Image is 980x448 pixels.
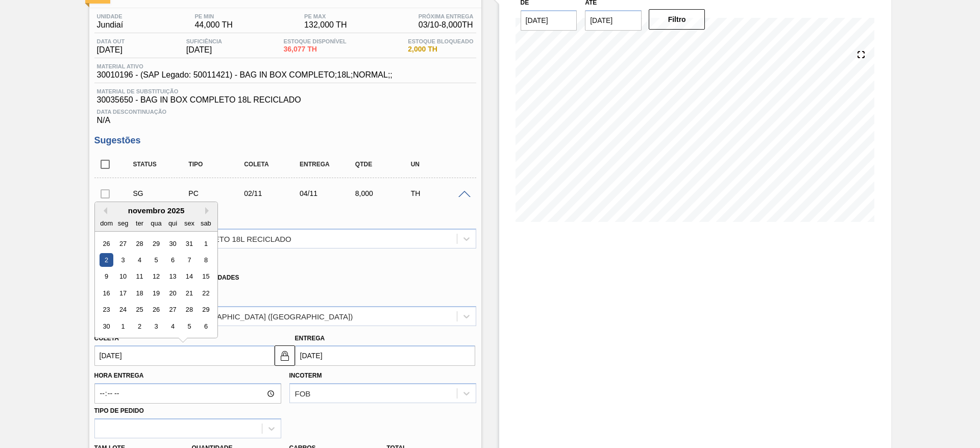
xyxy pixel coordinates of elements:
[304,13,347,19] span: PE MAX
[94,407,144,414] label: Tipo de pedido
[408,161,470,168] div: UN
[132,303,146,317] div: Choose terça-feira, 25 de novembro de 2025
[182,216,196,230] div: sex
[165,303,179,317] div: Choose quinta-feira, 27 de novembro de 2025
[132,216,146,230] div: ter
[116,303,130,317] div: Choose segunda-feira, 24 de novembro de 2025
[295,389,311,398] div: FOB
[194,20,232,30] span: 44,000 TH
[100,207,107,214] button: Previous Month
[165,216,179,230] div: qui
[116,270,130,284] div: Choose segunda-feira, 10 de novembro de 2025
[279,350,291,362] img: locked
[97,95,474,105] span: 30035650 - BAG IN BOX COMPLETO 18L RECICLADO
[98,235,214,335] div: month 2025-11
[94,368,281,383] label: Hora Entrega
[408,189,470,197] div: TH
[297,189,359,197] div: 04/11/2025
[132,237,146,251] div: Choose terça-feira, 28 de outubro de 2025
[241,189,303,197] div: 02/11/2025
[116,253,130,267] div: Choose segunda-feira, 3 de novembro de 2025
[199,286,212,300] div: Choose sábado, 22 de novembro de 2025
[100,270,113,284] div: Choose domingo, 9 de novembro de 2025
[132,270,146,284] div: Choose terça-feira, 11 de novembro de 2025
[199,253,212,267] div: Choose sábado, 8 de novembro de 2025
[97,88,474,94] span: Material de Substituição
[165,253,179,267] div: Choose quinta-feira, 6 de novembro de 2025
[132,286,146,300] div: Choose terça-feira, 18 de novembro de 2025
[149,270,163,284] div: Choose quarta-feira, 12 de novembro de 2025
[186,189,248,197] div: Pedido de Compra
[585,10,642,31] input: dd/mm/yyyy
[165,319,179,333] div: Choose quinta-feira, 4 de dezembro de 2025
[95,206,217,215] div: novembro 2025
[295,345,475,366] input: dd/mm/yyyy
[116,286,130,300] div: Choose segunda-feira, 17 de novembro de 2025
[131,189,192,197] div: Sugestão Criada
[97,70,393,80] span: 30010196 - (SAP Legado: 50011421) - BAG IN BOX COMPLETO;18L;NORMAL;;
[132,319,146,333] div: Choose terça-feira, 2 de dezembro de 2025
[97,13,124,19] span: Unidade
[241,161,303,168] div: Coleta
[165,270,179,284] div: Choose quinta-feira, 13 de novembro de 2025
[149,237,163,251] div: Choose quarta-feira, 29 de outubro de 2025
[419,13,474,19] span: Próxima Entrega
[97,45,125,55] span: [DATE]
[194,13,232,19] span: PE MIN
[419,20,474,30] span: 03/10 - 8,000 TH
[182,319,196,333] div: Choose sexta-feira, 5 de dezembro de 2025
[182,253,196,267] div: Choose sexta-feira, 7 de novembro de 2025
[408,45,473,53] span: 2,000 TH
[116,319,130,333] div: Choose segunda-feira, 1 de dezembro de 2025
[149,303,163,317] div: Choose quarta-feira, 26 de novembro de 2025
[199,303,212,317] div: Choose sábado, 29 de novembro de 2025
[297,161,359,168] div: Entrega
[649,9,705,30] button: Filtro
[149,286,163,300] div: Choose quarta-feira, 19 de novembro de 2025
[165,286,179,300] div: Choose quinta-feira, 20 de novembro de 2025
[186,38,222,44] span: Suficiência
[100,312,353,320] div: A - 327983 - SCHOLLE - [GEOGRAPHIC_DATA] ([GEOGRAPHIC_DATA])
[116,216,130,230] div: seg
[100,319,113,333] div: Choose domingo, 30 de novembro de 2025
[100,237,113,251] div: Choose domingo, 26 de outubro de 2025
[132,253,146,267] div: Choose terça-feira, 4 de novembro de 2025
[199,270,212,284] div: Choose sábado, 15 de novembro de 2025
[97,63,393,69] span: Material ativo
[182,237,196,251] div: Choose sexta-feira, 31 de outubro de 2025
[97,109,474,115] span: Data Descontinuação
[131,161,192,168] div: Status
[149,319,163,333] div: Choose quarta-feira, 3 de dezembro de 2025
[100,253,113,267] div: Choose domingo, 2 de novembro de 2025
[116,237,130,251] div: Choose segunda-feira, 27 de outubro de 2025
[205,207,212,214] button: Next Month
[182,270,196,284] div: Choose sexta-feira, 14 de novembro de 2025
[304,20,347,30] span: 132,000 TH
[100,303,113,317] div: Choose domingo, 23 de novembro de 2025
[94,345,275,366] input: dd/mm/yyyy
[97,20,124,30] span: Jundiaí
[94,135,476,146] h3: Sugestões
[275,345,295,366] button: locked
[149,253,163,267] div: Choose quarta-feira, 5 de novembro de 2025
[284,45,347,53] span: 36,077 TH
[149,216,163,230] div: qua
[186,45,222,55] span: [DATE]
[408,38,473,44] span: Estoque Bloqueado
[295,335,325,342] label: Entrega
[100,286,113,300] div: Choose domingo, 16 de novembro de 2025
[521,10,577,31] input: dd/mm/yyyy
[165,237,179,251] div: Choose quinta-feira, 30 de outubro de 2025
[289,372,322,379] label: Incoterm
[182,303,196,317] div: Choose sexta-feira, 28 de novembro de 2025
[94,105,476,125] div: N/A
[284,38,347,44] span: Estoque Disponível
[199,319,212,333] div: Choose sábado, 6 de dezembro de 2025
[97,38,125,44] span: Data out
[353,161,414,168] div: Qtde
[199,216,212,230] div: sab
[199,237,212,251] div: Choose sábado, 1 de novembro de 2025
[353,189,414,197] div: 8,000
[182,286,196,300] div: Choose sexta-feira, 21 de novembro de 2025
[94,335,119,342] label: Coleta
